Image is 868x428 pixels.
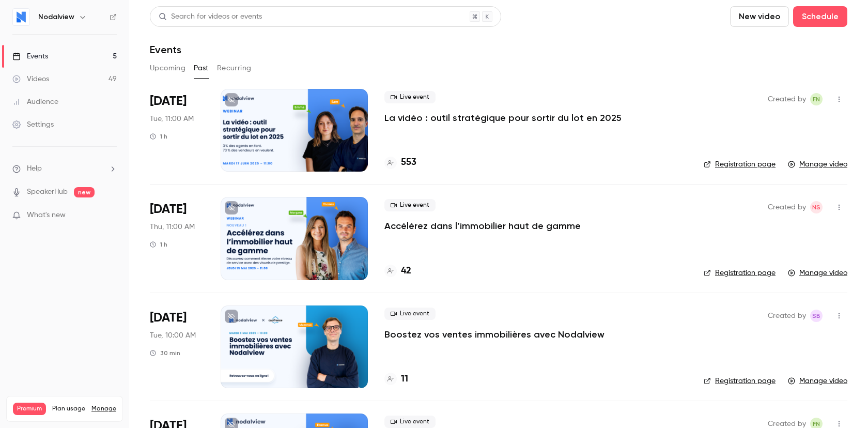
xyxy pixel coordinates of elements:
[12,97,58,107] div: Audience
[13,9,29,25] img: Nodalview
[768,93,806,105] span: Created by
[704,268,776,278] a: Registration page
[384,308,436,320] span: Live event
[52,405,85,413] span: Plan usage
[150,197,204,280] div: May 15 Thu, 11:00 AM (Europe/Brussels)
[104,211,117,220] iframe: Noticeable Trigger
[810,93,823,105] span: Francesca Napoli
[730,6,789,27] button: New video
[12,51,48,62] div: Events
[217,60,252,77] button: Recurring
[384,112,622,124] a: La vidéo : outil stratégique pour sortir du lot en 2025
[810,310,823,322] span: Sophia Bouhon
[813,93,820,105] span: FN
[384,220,581,232] a: Accélérez dans l’immobilier haut de gamme
[150,132,167,141] div: 1 h
[150,305,204,388] div: May 6 Tue, 10:00 AM (Europe/Brussels)
[401,156,416,170] h4: 553
[91,405,116,413] a: Manage
[384,156,416,170] a: 553
[74,187,95,197] span: new
[768,310,806,322] span: Created by
[384,199,436,211] span: Live event
[27,187,68,197] a: SpeakerHub
[150,43,181,56] h1: Events
[12,163,117,174] li: help-dropdown-opener
[788,268,847,278] a: Manage video
[13,403,46,415] span: Premium
[150,93,187,110] span: [DATE]
[401,372,408,386] h4: 11
[150,60,185,77] button: Upcoming
[812,201,820,213] span: NS
[810,201,823,213] span: Nodalview SA/NV
[150,89,204,172] div: Jun 17 Tue, 11:00 AM (Europe/Brussels)
[27,210,66,221] span: What's new
[384,328,605,341] a: Boostez vos ventes immobilières avec Nodalview
[194,60,209,77] button: Past
[384,416,436,428] span: Live event
[150,201,187,218] span: [DATE]
[150,222,195,232] span: Thu, 11:00 AM
[788,376,847,386] a: Manage video
[788,159,847,170] a: Manage video
[12,74,49,84] div: Videos
[704,159,776,170] a: Registration page
[150,114,194,124] span: Tue, 11:00 AM
[793,6,847,27] button: Schedule
[704,376,776,386] a: Registration page
[150,330,196,341] span: Tue, 10:00 AM
[384,372,408,386] a: 11
[768,201,806,213] span: Created by
[401,264,411,278] h4: 42
[384,91,436,103] span: Live event
[150,240,167,249] div: 1 h
[12,119,54,130] div: Settings
[159,11,262,22] div: Search for videos or events
[812,310,820,322] span: SB
[384,264,411,278] a: 42
[150,310,187,326] span: [DATE]
[150,349,180,357] div: 30 min
[38,12,74,22] h6: Nodalview
[27,163,42,174] span: Help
